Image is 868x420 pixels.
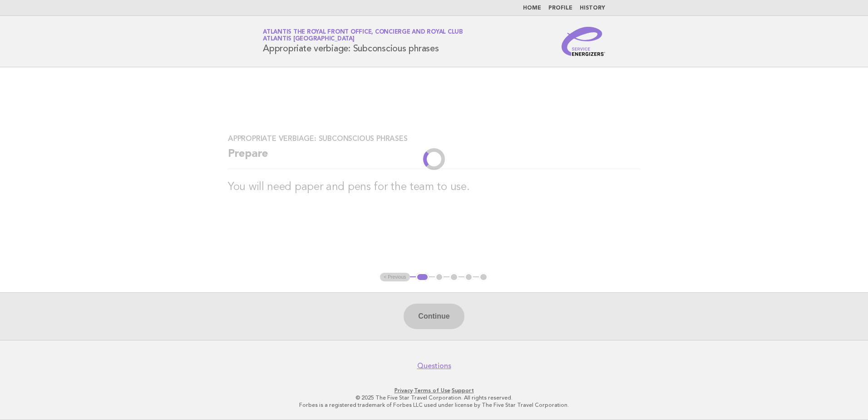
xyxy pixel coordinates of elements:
a: History [580,5,605,11]
a: Privacy [395,387,413,394]
a: Terms of Use [414,387,450,394]
p: · · [156,387,712,394]
a: Questions [417,361,451,370]
h3: Appropriate verbiage: Subconscious phrases [228,134,640,143]
img: Service Energizers [562,27,605,56]
h1: Appropriate verbiage: Subconscious phrases [263,30,463,53]
a: Home [523,5,541,11]
a: Support [452,387,474,394]
span: Atlantis [GEOGRAPHIC_DATA] [263,36,355,42]
h3: You will need paper and pens for the team to use. [228,180,640,195]
p: © 2025 The Five Star Travel Corporation. All rights reserved. [156,394,712,401]
a: Profile [548,5,572,11]
h2: Prepare [228,147,640,169]
p: Forbes is a registered trademark of Forbes LLC used under license by The Five Star Travel Corpora... [156,401,712,409]
a: Atlantis The Royal Front Office, Concierge and Royal ClubAtlantis [GEOGRAPHIC_DATA] [263,29,463,42]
